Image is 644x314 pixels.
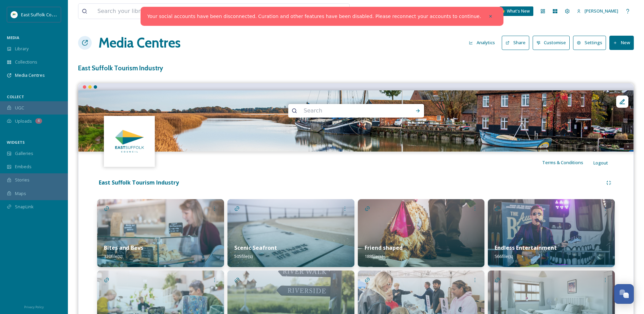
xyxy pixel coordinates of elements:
[78,63,634,73] h3: East Suffolk Tourism Industry
[300,103,393,118] input: Search
[24,302,44,311] a: Privacy Policy
[7,140,25,145] span: WIDGETS
[99,179,179,186] strong: East Suffolk Tourism Industry
[533,36,570,50] button: Customise
[502,36,529,50] button: Share
[15,105,24,111] span: UGC
[227,199,354,267] img: 7b3cc291-268c-4e24-ab07-34cc75eeaa57.jpg
[542,159,583,165] span: Terms & Conditions
[593,160,608,166] span: Logout
[15,190,26,197] span: Maps
[15,150,33,157] span: Galleries
[97,199,224,267] img: 187ad332-59d7-4936-919b-e09a8ec764f7.jpg
[15,204,34,210] span: SnapLink
[15,163,32,170] span: Embeds
[98,33,181,53] a: Media Centres
[94,4,294,19] input: Search your library
[15,59,37,65] span: Collections
[495,244,557,251] strong: Endless Entertainment
[465,36,502,49] a: Analytics
[585,8,618,14] span: [PERSON_NAME]
[21,11,61,18] span: East Suffolk Council
[573,4,622,18] a: [PERSON_NAME]
[104,253,122,259] span: 320 file(s)
[306,4,346,18] a: View all files
[35,118,42,124] div: 4
[104,244,143,251] strong: Bites and Bevs
[495,253,513,259] span: 566 file(s)
[78,90,633,152] img: Aldeburgh_JamesCrisp_112024 (28).jpg
[488,199,615,267] img: 96ddc713-6f77-4883-9b7d-4241002ee1fe.jpg
[499,6,533,16] a: What's New
[365,244,403,251] strong: Friend shaped
[609,36,634,50] button: New
[573,36,609,50] a: Settings
[15,177,30,183] span: Stories
[465,36,498,49] button: Analytics
[11,11,18,18] img: ESC%20Logo.png
[7,94,24,99] span: COLLECT
[533,36,573,50] a: Customise
[15,72,45,78] span: Media Centres
[614,284,634,304] button: Open Chat
[234,244,277,251] strong: Scenic Seafront
[542,158,593,167] a: Terms & Conditions
[7,35,19,40] span: MEDIA
[24,305,44,309] span: Privacy Policy
[15,118,32,124] span: Uploads
[234,253,253,259] span: 505 file(s)
[105,117,154,166] img: ddd00b8e-fed8-4ace-b05d-a63b8df0f5dd.jpg
[147,13,481,20] a: Your social accounts have been disconnected. Curation and other features have been disabled. Plea...
[573,36,606,50] button: Settings
[15,46,29,52] span: Library
[365,253,383,259] span: 188 file(s)
[358,199,485,267] img: 12846849-7869-412f-8e03-be1d49a9a142.jpg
